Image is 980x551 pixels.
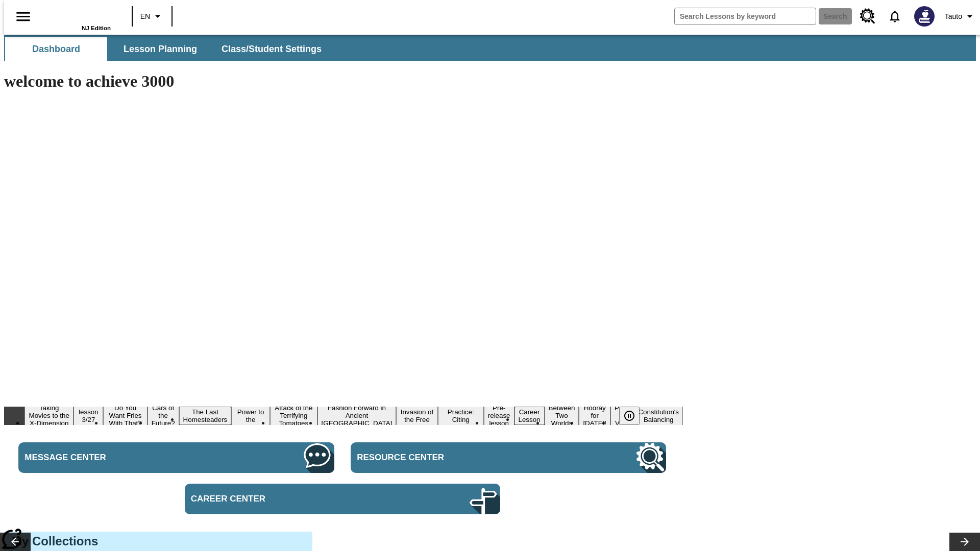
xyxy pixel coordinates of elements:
button: Pause [619,407,640,425]
button: Slide 8 Fashion Forward in Ancient Rome [317,403,397,429]
button: Slide 3 Do You Want Fries With That? [103,403,147,429]
a: Home [44,5,111,25]
button: Slide 11 Pre-release lesson [484,403,514,429]
div: SubNavbar [4,37,331,61]
button: Slide 15 Point of View [610,403,634,429]
button: Slide 10 Mixed Practice: Citing Evidence [438,399,484,433]
button: Class/Student Settings [213,37,330,61]
h3: My Collections [12,534,305,548]
button: Slide 9 The Invasion of the Free CD [396,399,437,433]
span: Tauto [945,11,962,22]
button: Slide 1 Taking Movies to the X-Dimension [24,403,73,429]
button: Slide 14 Hooray for Constitution Day! [579,403,610,429]
button: Language: EN, Select a language [136,7,168,26]
img: Avatar [914,6,935,27]
span: Resource Center [357,453,549,463]
a: Resource Center, Will open in new tab [854,3,881,30]
span: NJ Edition [82,25,111,31]
span: Message Center [24,453,216,463]
div: SubNavbar [4,35,976,61]
button: Lesson Planning [109,37,211,61]
span: EN [140,11,150,22]
a: Resource Center, Will open in new tab [351,442,666,473]
button: Slide 6 Solar Power to the People [231,399,270,433]
input: search field [675,8,816,24]
button: Dashboard [5,37,107,61]
button: Slide 2 Test lesson 3/27 en [73,399,103,433]
button: Slide 4 Cars of the Future? [148,403,179,429]
button: Slide 16 The Constitution's Balancing Act [634,399,683,433]
button: Lesson carousel, Next [949,533,980,551]
div: Home [44,4,111,31]
button: Slide 7 Attack of the Terrifying Tomatoes [270,403,317,429]
button: Select a new avatar [908,3,941,30]
a: Notifications [881,3,908,30]
a: Message Center [18,442,334,473]
a: Career Center [185,484,500,514]
button: Slide 13 Between Two Worlds [545,403,579,429]
span: Career Center [191,494,383,504]
button: Profile/Settings [941,7,980,26]
button: Open side menu [8,2,38,32]
button: Slide 12 Career Lesson [514,407,545,425]
h1: welcome to achieve 3000 [4,72,683,91]
button: Slide 5 The Last Homesteaders [179,407,232,425]
div: Pause [619,407,650,425]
